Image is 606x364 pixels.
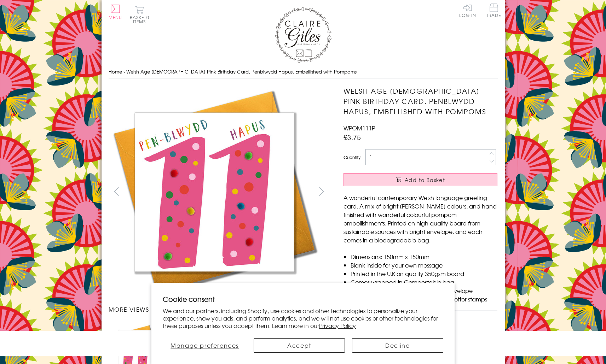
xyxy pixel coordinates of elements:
[351,269,497,278] li: Printed in the U.K on quality 350gsm board
[254,338,345,353] button: Accept
[486,4,501,17] span: Trade
[109,68,122,75] a: Home
[344,132,361,142] span: £3.75
[163,307,443,329] p: We and our partners, including Shopify, use cookies and other technologies to personalize your ex...
[351,261,497,269] li: Blank inside for your own message
[459,4,476,17] a: Log In
[405,176,445,183] span: Add to Basket
[329,86,542,298] img: Welsh Age 11 Pink Birthday Card, Penblwydd Hapus, Embellished with Pompoms
[313,183,329,199] button: next
[130,6,149,24] button: Basket0 items
[344,154,360,160] label: Quantity
[109,5,122,19] button: Menu
[123,68,125,75] span: ›
[344,86,497,116] h1: Welsh Age [DEMOGRAPHIC_DATA] Pink Birthday Card, Penblwydd Hapus, Embellished with Pompoms
[344,124,375,132] span: WPOM111P
[319,321,356,330] a: Privacy Policy
[351,252,497,261] li: Dimensions: 150mm x 150mm
[163,338,247,353] button: Manage preferences
[133,14,149,25] span: 0 items
[109,183,125,199] button: prev
[163,294,443,304] h2: Cookie consent
[108,86,321,298] img: Welsh Age 11 Pink Birthday Card, Penblwydd Hapus, Embellished with Pompoms
[352,338,443,353] button: Decline
[109,14,122,20] span: Menu
[351,278,497,286] li: Comes wrapped in Compostable bag
[486,4,501,19] a: Trade
[109,305,330,313] h3: More views
[109,65,498,79] nav: breadcrumbs
[275,7,331,63] img: Claire Giles Greetings Cards
[344,193,497,244] p: A wonderful contemporary Welsh language greeting card. A mix of bright [PERSON_NAME] colours, and...
[171,341,239,350] span: Manage preferences
[344,173,497,186] button: Add to Basket
[126,68,357,75] span: Welsh Age [DEMOGRAPHIC_DATA] Pink Birthday Card, Penblwydd Hapus, Embellished with Pompoms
